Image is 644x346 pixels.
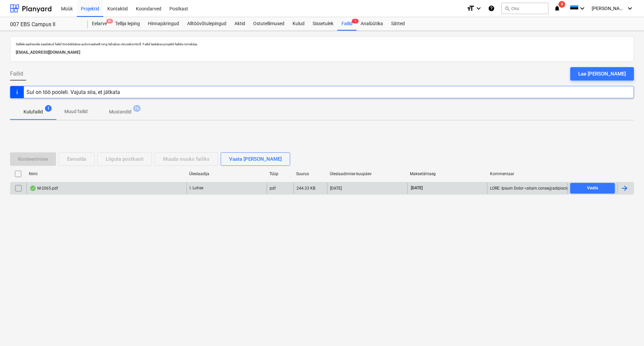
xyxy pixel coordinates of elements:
a: Ostutellimused [249,17,288,31]
div: Vaata [PERSON_NAME] [229,155,282,163]
button: Lae [PERSON_NAME] [570,67,634,81]
p: Sellele aadressile saadetud failid töödeldakse automaatselt ning tehakse viirusekontroll. Failid ... [16,42,628,46]
div: Sul on töö pooleli. Vajuta siia, et jätkata [26,89,120,95]
a: Failid1 [337,17,357,31]
a: Sätted [387,17,409,31]
p: I. Luhse [190,185,203,191]
div: Vaata [587,184,598,192]
div: 244.33 KB [297,186,315,191]
span: 9+ [106,19,113,23]
iframe: Chat Widget [610,314,644,346]
p: [EMAIL_ADDRESS][DOMAIN_NAME] [16,49,628,56]
span: Failid [10,70,23,78]
span: 1 [352,19,359,23]
div: Üleslaadija [189,171,264,176]
div: Failid [337,17,357,31]
a: Aktid [230,17,249,31]
p: Mustandid [109,108,131,115]
div: Eelarve [88,17,111,31]
div: pdf [270,186,276,191]
div: Tüüp [269,171,291,176]
a: Hinnapäringud [144,17,183,31]
div: Andmed failist loetud [30,186,36,191]
div: Üleslaadimise kuupäev [330,171,405,176]
span: [DATE] [410,185,423,191]
div: Lae [PERSON_NAME] [578,69,626,78]
button: Vaata [PERSON_NAME] [221,152,290,166]
p: Muud failid [64,108,88,115]
span: 26 [133,105,141,112]
a: Alltöövõtulepingud [183,17,230,31]
div: Kommentaar [490,171,565,176]
a: Analüütika [357,17,387,31]
div: M-2065.pdf [30,186,58,191]
a: Tellija leping [111,17,144,31]
span: 1 [45,105,52,112]
div: 007 EBS Campus II [10,21,80,28]
button: Vaata [570,183,615,194]
div: Suurus [296,171,324,176]
div: Nimi [29,171,184,176]
div: Maksetähtaeg [410,171,485,176]
p: Kulufailid [23,108,43,115]
div: [DATE] [330,186,342,191]
a: Eelarve9+ [88,17,111,31]
a: Kulud [288,17,309,31]
a: Sissetulek [309,17,337,31]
